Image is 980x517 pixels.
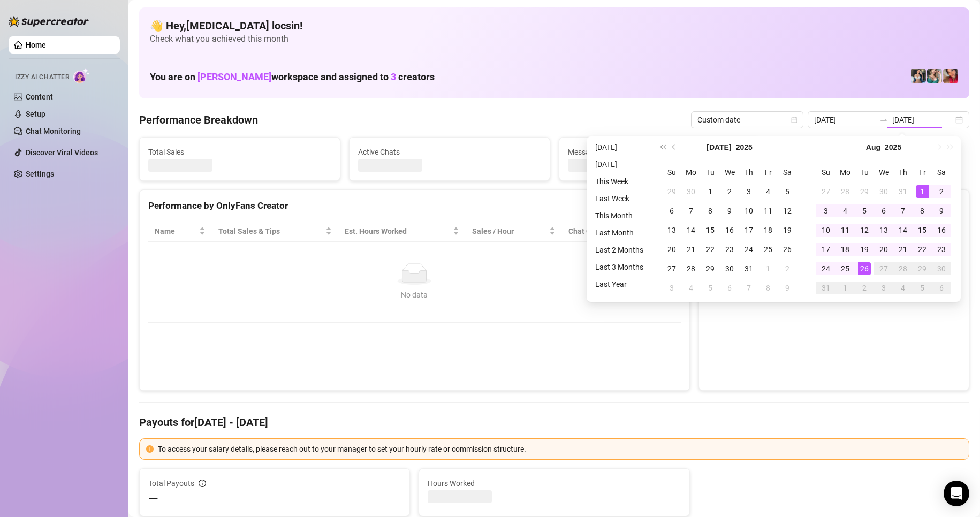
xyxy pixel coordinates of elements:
[26,110,45,118] a: Setup
[73,68,90,83] img: AI Chatter
[562,221,680,242] th: Chat Conversion
[391,71,396,82] span: 3
[146,445,154,453] span: exclamation-circle
[150,33,959,45] span: Check what you achieved this month
[26,127,81,135] a: Chat Monitoring
[911,69,926,83] img: Katy
[697,112,797,128] span: Custom date
[199,480,206,487] span: info-circle
[148,146,331,158] span: Total Sales
[345,225,451,237] div: Est. Hours Worked
[26,41,46,49] a: Home
[892,114,953,126] input: End date
[428,477,680,489] span: Hours Worked
[26,148,98,157] a: Discover Viral Videos
[927,69,942,83] img: Zaddy
[791,117,797,123] span: calendar
[26,170,54,178] a: Settings
[150,18,959,33] h4: 👋 Hey, [MEDICAL_DATA] locsin !
[150,71,435,83] h1: You are on workspace and assigned to creators
[568,146,751,158] span: Messages Sent
[155,225,197,237] span: Name
[943,69,958,83] img: Vanessa
[814,114,875,126] input: Start date
[26,93,53,101] a: Content
[568,225,665,237] span: Chat Conversion
[159,289,670,301] div: No data
[9,16,89,27] img: logo-BBDzfeDw.svg
[466,221,562,242] th: Sales / Hour
[148,490,158,507] span: —
[879,116,888,124] span: swap-right
[358,146,541,158] span: Active Chats
[218,225,323,237] span: Total Sales & Tips
[148,477,194,489] span: Total Payouts
[148,221,212,242] th: Name
[139,415,969,430] h4: Payouts for [DATE] - [DATE]
[472,225,547,237] span: Sales / Hour
[148,199,681,213] div: Performance by OnlyFans Creator
[15,72,69,82] span: Izzy AI Chatter
[212,221,338,242] th: Total Sales & Tips
[139,112,258,127] h4: Performance Breakdown
[158,443,962,455] div: To access your salary details, please reach out to your manager to set your hourly rate or commis...
[879,116,888,124] span: to
[944,481,969,506] div: Open Intercom Messenger
[708,199,960,213] div: Sales by OnlyFans Creator
[197,71,271,82] span: [PERSON_NAME]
